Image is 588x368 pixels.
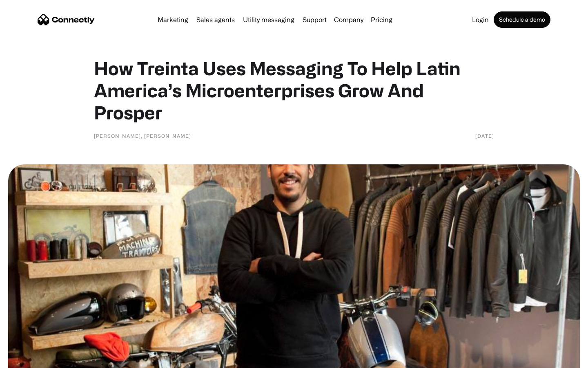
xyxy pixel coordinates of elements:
div: [PERSON_NAME], [PERSON_NAME] [94,132,191,140]
aside: Language selected: English [8,354,49,365]
a: Login [469,16,492,23]
a: Sales agents [193,16,238,23]
div: [DATE] [475,132,494,140]
h1: How Treinta Uses Messaging To Help Latin America’s Microenterprises Grow And Prosper [94,57,494,123]
a: Schedule a demo [494,11,550,28]
a: Marketing [154,16,192,23]
div: Company [334,14,363,25]
a: Pricing [367,16,396,23]
a: Utility messaging [240,16,298,23]
ul: Language list [16,354,49,365]
a: Support [299,16,330,23]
